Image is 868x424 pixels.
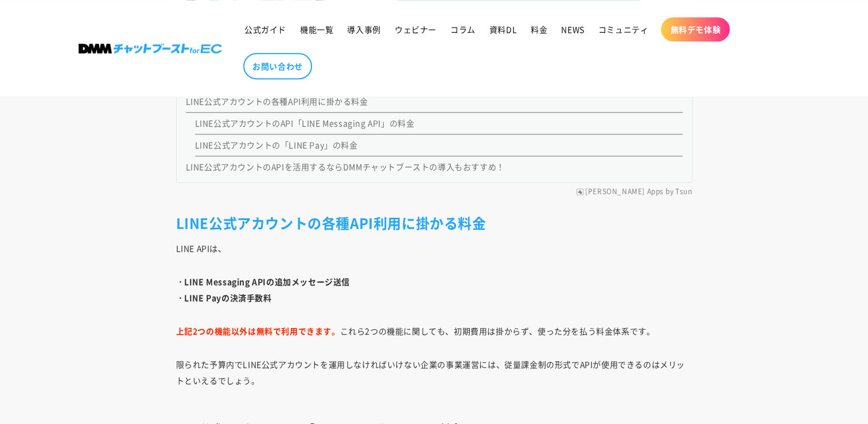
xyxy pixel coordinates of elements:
[176,356,692,404] p: 限られた予算内でLINE公式アカウントを運用しなければいけない企業の事業運営には、従量課金制の形式でAPIが使用できるのはメリットといえるでしょう。
[395,24,437,34] span: ウェビナー
[661,17,730,41] a: 無料デモ体験
[244,24,286,34] span: 公式ガイド
[340,17,387,41] a: 導入事例
[347,24,380,34] span: 導入事例
[591,17,656,41] a: コミュニティ
[176,276,350,287] strong: ・LINE Messaging APIの追加メッセージ送信
[388,17,443,41] a: ウェビナー
[176,323,692,339] p: これら2つの機能に関しても、初期費用は掛からず、使った分を払う料金体系です。
[238,17,293,41] a: 公式ガイド
[482,17,524,41] a: 資料DL
[176,240,692,256] p: LINE APIは、
[554,17,591,41] a: NEWS
[186,161,505,172] a: LINE公式アカウントのAPIを活用するならDMMチャットブーストの導入もおすすめ！
[443,17,482,41] a: コラム
[450,24,476,34] span: コラム
[195,139,358,151] a: LINE公式アカウントの「LINE Pay」の料金
[79,44,222,53] img: 株式会社DMM Boost
[176,325,340,337] strong: 上記2つの機能以外は無料で利用できます。
[524,17,554,41] a: 料金
[195,117,415,129] a: LINE公式アカウントのAPI「LINE Messaging API」の料金
[293,17,340,41] a: 機能一覧
[670,24,721,34] span: 無料デモ体験
[531,24,547,34] span: 料金
[585,187,664,196] a: [PERSON_NAME] Apps
[561,24,584,34] span: NEWS
[665,187,674,196] span: by
[489,24,517,34] span: 資料DL
[243,53,312,79] a: お問い合わせ
[300,24,333,34] span: 機能一覧
[186,95,368,107] a: LINE公式アカウントの各種API利用に掛かる料金
[598,24,649,34] span: コミュニティ
[176,214,692,232] h2: LINE公式アカウントの各種API利用に掛かる料金
[577,188,583,195] img: RuffRuff Apps
[675,187,692,196] a: Tsun
[176,292,272,303] strong: ・LINE Payの決済手数料
[252,61,303,71] span: お問い合わせ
